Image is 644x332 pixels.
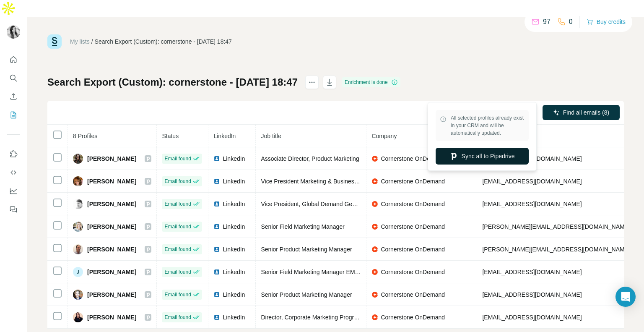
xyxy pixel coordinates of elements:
[47,34,62,49] img: Surfe Logo
[543,17,551,27] p: 97
[261,178,413,185] span: Vice President Marketing & Business Development, EMEA
[223,177,245,186] span: LinkedIn
[261,133,281,139] span: Job title
[47,76,298,89] h1: Search Export (Custom): cornerstone - [DATE] 18:47
[436,148,529,165] button: Sync all to Pipedrive
[213,155,220,162] img: LinkedIn logo
[87,313,136,322] span: [PERSON_NAME]
[73,312,83,322] img: Avatar
[261,155,359,162] span: Associate Director, Product Marketing
[482,246,630,253] span: [PERSON_NAME][EMAIL_ADDRESS][DOMAIN_NAME]
[371,269,378,275] img: company-logo
[381,245,445,254] span: Cornerstone OnDemand
[73,199,83,209] img: Avatar
[213,314,220,321] img: LinkedIn logo
[223,313,245,322] span: LinkedIn
[91,37,93,46] li: /
[7,165,20,180] button: Use Surfe API
[162,133,179,139] span: Status
[73,222,83,232] img: Avatar
[213,223,220,230] img: LinkedIn logo
[73,176,83,186] img: Avatar
[615,287,636,307] div: Open Intercom Messenger
[7,183,20,199] button: Dashboard
[73,133,97,139] span: 8 Profiles
[164,200,191,208] span: Email found
[261,201,436,207] span: Vice President, Global Demand Generation, International Marketing
[223,200,245,208] span: LinkedIn
[87,200,136,208] span: [PERSON_NAME]
[381,268,445,276] span: Cornerstone OnDemand
[371,178,378,185] img: company-logo
[482,223,630,230] span: [PERSON_NAME][EMAIL_ADDRESS][DOMAIN_NAME]
[87,222,136,231] span: [PERSON_NAME]
[87,245,136,254] span: [PERSON_NAME]
[371,155,378,162] img: company-logo
[7,146,20,162] button: Use Surfe on LinkedIn
[7,202,20,217] button: Feedback
[371,246,378,253] img: company-logo
[223,222,245,231] span: LinkedIn
[164,223,191,230] span: Email found
[261,314,421,321] span: Director, Corporate Marketing Programs/ Demand Generation
[482,314,582,321] span: [EMAIL_ADDRESS][DOMAIN_NAME]
[482,291,582,298] span: [EMAIL_ADDRESS][DOMAIN_NAME]
[73,267,83,277] div: J
[87,268,136,276] span: [PERSON_NAME]
[261,246,352,253] span: Senior Product Marketing Manager
[7,107,20,123] button: My lists
[87,290,136,299] span: [PERSON_NAME]
[381,222,445,231] span: Cornerstone OnDemand
[7,25,20,39] img: Avatar
[164,291,191,298] span: Email found
[482,178,582,185] span: [EMAIL_ADDRESS][DOMAIN_NAME]
[73,290,83,300] img: Avatar
[223,245,245,254] span: LinkedIn
[371,223,378,230] img: company-logo
[563,108,609,117] span: Find all emails (8)
[87,154,136,163] span: [PERSON_NAME]
[164,268,191,276] span: Email found
[7,71,20,86] button: Search
[213,269,220,275] img: LinkedIn logo
[371,201,378,207] img: company-logo
[305,76,319,89] button: actions
[381,200,445,208] span: Cornerstone OnDemand
[213,291,220,298] img: LinkedIn logo
[213,133,236,139] span: LinkedIn
[371,291,378,298] img: company-logo
[164,155,191,162] span: Email found
[482,269,582,275] span: [EMAIL_ADDRESS][DOMAIN_NAME]
[164,314,191,321] span: Email found
[381,290,445,299] span: Cornerstone OnDemand
[261,223,344,230] span: Senior Field Marketing Manager
[482,201,582,207] span: [EMAIL_ADDRESS][DOMAIN_NAME]
[223,290,245,299] span: LinkedIn
[261,291,352,298] span: Senior Product Marketing Manager
[164,178,191,185] span: Email found
[223,154,245,163] span: LinkedIn
[451,114,525,137] span: All selected profiles already exist in your CRM and will be automatically updated.
[213,246,220,253] img: LinkedIn logo
[73,154,83,164] img: Avatar
[371,133,397,139] span: Company
[342,77,400,87] div: Enrichment is done
[381,313,445,322] span: Cornerstone OnDemand
[70,38,90,45] a: My lists
[223,268,245,276] span: LinkedIn
[7,89,20,104] button: Enrich CSV
[7,52,20,67] button: Quick start
[87,177,136,186] span: [PERSON_NAME]
[213,201,220,207] img: LinkedIn logo
[73,244,83,254] img: Avatar
[261,269,425,275] span: Senior Field Marketing Manager EMEA [GEOGRAPHIC_DATA]
[95,37,232,46] div: Search Export (Custom): cornerstone - [DATE] 18:47
[381,154,445,163] span: Cornerstone OnDemand
[587,16,626,28] button: Buy credits
[381,177,445,186] span: Cornerstone OnDemand
[213,178,220,185] img: LinkedIn logo
[543,105,620,120] button: Find all emails (8)
[164,246,191,253] span: Email found
[569,17,573,27] p: 0
[371,314,378,321] img: company-logo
